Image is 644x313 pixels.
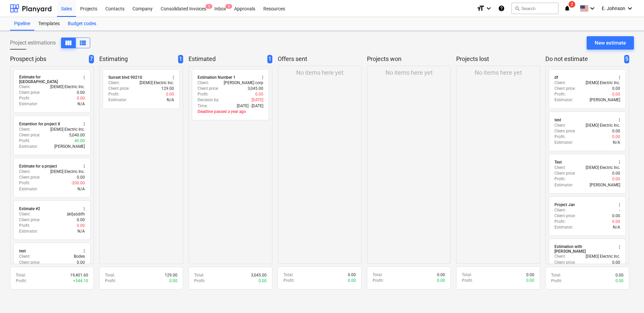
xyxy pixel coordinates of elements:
p: 129.00 [165,272,177,278]
p: Client price : [19,260,40,265]
p: Estimator : [108,97,127,103]
p: Profit : [462,278,473,284]
div: Estimation Number 1 [198,75,235,80]
p: -200.00 [71,180,85,186]
div: Estimate #2 [19,206,40,211]
p: [DEMO] Electric Inc. [586,254,620,259]
p: Client price : [554,260,576,265]
p: N/A [77,229,85,234]
p: 0.00 [612,171,620,176]
p: 0.00 [612,128,620,134]
p: Profit : [283,278,294,284]
div: Sunset blvd 90210 [108,75,142,80]
p: Client price : [554,213,576,219]
div: New estimate [595,39,626,47]
iframe: Chat Widget [610,281,644,313]
i: notifications [564,4,571,12]
span: E. Johnson [602,6,625,11]
p: 0.00 [255,91,263,97]
p: Bodes [74,254,85,259]
p: 0.00 [612,219,620,225]
p: [DEMO] Electric Inc. [140,80,174,86]
p: 0.00 [615,278,624,284]
button: New estimate [587,36,634,50]
i: Knowledge base [498,4,505,12]
p: Client price : [19,175,40,180]
p: Estimating [99,55,175,63]
p: Client price : [554,171,576,176]
div: Estamtion for project X [19,121,60,127]
p: Client : [554,80,566,86]
p: [DEMO] Electric Inc. [50,84,85,90]
p: 0.00 [612,213,620,219]
span: more_vert [82,164,87,169]
p: Projects lost [456,55,537,63]
span: more_vert [82,206,87,211]
p: 0.00 [612,91,620,97]
span: more_vert [260,75,265,80]
i: keyboard_arrow_down [588,4,596,12]
p: 0.00 [77,175,85,180]
p: Profit : [108,91,119,97]
div: Project Jan [554,202,575,207]
p: Time : [198,103,208,109]
p: 0.00 [615,272,624,278]
p: 0.00 [612,86,620,91]
p: Client : [554,165,566,171]
p: Estimator : [19,101,38,107]
p: 0.00 [612,134,620,140]
p: + 544.10 [73,278,88,284]
p: Profit : [554,219,566,225]
p: 40.00 [74,138,85,144]
p: 19,401.60 [70,272,88,278]
span: 1 [267,55,272,63]
p: Do not estimate [545,55,622,63]
span: more_vert [617,244,622,250]
p: Profit : [16,278,27,284]
i: keyboard_arrow_down [626,4,634,12]
p: Profit : [554,176,566,182]
p: N/A [613,225,620,230]
div: Estimation with [PERSON_NAME] [554,244,613,254]
p: Total : [373,272,383,278]
div: Budget codes [64,17,100,30]
span: 6 [225,4,232,9]
span: 5 [624,55,629,63]
p: Total : [283,272,293,278]
p: No items here yet [475,69,522,77]
p: Projects won [367,55,448,63]
p: [PERSON_NAME] corp [224,80,263,86]
span: more_vert [617,160,622,165]
span: more_vert [82,121,87,127]
p: Client : [19,127,31,132]
p: 5,040.00 [69,132,85,138]
div: Estimate for [GEOGRAPHIC_DATA] [19,75,77,84]
p: [DEMO] Electric Inc. [50,169,85,175]
p: Client price : [198,86,219,91]
p: Profit : [551,278,562,284]
p: No items here yet [296,69,343,77]
p: Client : [554,207,566,213]
p: Client price : [554,86,576,91]
p: Client : [19,254,31,259]
p: [DEMO] Electric Inc. [50,127,85,132]
p: Prospect jobs [10,55,86,63]
div: Templates [34,17,64,30]
p: Total : [551,272,561,278]
p: Profit : [105,278,116,284]
p: 3,045.00 [251,272,267,278]
p: Client price : [19,132,40,138]
p: Total : [462,272,472,278]
p: Profit : [373,278,384,284]
p: Estimator : [554,182,573,188]
p: 0.00 [348,278,356,284]
p: Profit : [198,91,209,97]
p: Deadline passed a year ago [198,109,263,115]
div: Estimate for a project [19,164,57,169]
p: Profit : [19,138,30,144]
p: 3,045.00 [248,86,263,91]
p: 0.00 [526,272,534,278]
p: äkfjsödifh [67,211,85,217]
p: 0.00 [77,217,85,223]
p: [DATE] [252,97,263,103]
